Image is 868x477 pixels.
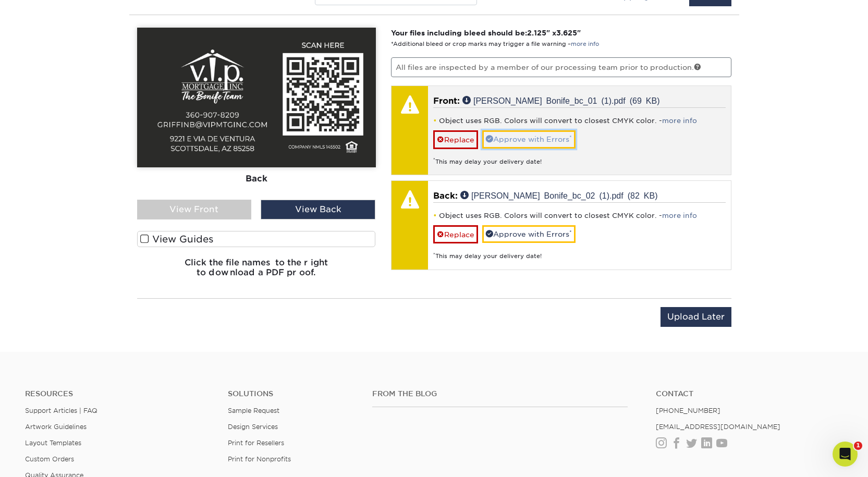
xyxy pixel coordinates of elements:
[527,29,546,37] span: 2.125
[656,407,720,414] a: [PHONE_NUMBER]
[228,389,357,398] h4: Solutions
[482,130,576,148] a: Approve with Errors*
[460,191,657,199] a: [PERSON_NAME] Bonife_bc_02 (1).pdf (82 KB)
[25,439,81,447] a: Layout Templates
[433,225,478,243] a: Replace
[433,243,726,261] div: This may delay your delivery date!
[137,231,376,247] label: View Guides
[228,439,284,447] a: Print for Resellers
[833,442,858,467] iframe: Intercom live chat
[228,407,279,414] a: Sample Request
[661,307,731,327] input: Upload Later
[391,29,581,37] strong: Your files including bleed should be: " x "
[482,225,576,243] a: Approve with Errors*
[433,130,478,149] a: Replace
[433,211,726,220] li: Object uses RGB. Colors will convert to closest CMYK color. -
[662,117,697,125] a: more info
[391,57,731,77] p: All files are inspected by a member of our processing team prior to production.
[372,389,628,398] h4: From the Blog
[228,455,291,463] a: Print for Nonprofits
[228,423,278,431] a: Design Services
[433,191,458,201] span: Back:
[854,442,862,450] span: 1
[433,96,460,106] span: Front:
[571,41,599,47] a: more info
[137,258,376,286] h6: Click the file names to the right to download a PDF proof.
[656,389,843,398] a: Contact
[137,200,252,219] div: View Front
[137,167,376,190] div: Back
[433,116,726,125] li: Object uses RGB. Colors will convert to closest CMYK color. -
[261,200,375,219] div: View Back
[25,407,97,414] a: Support Articles | FAQ
[656,423,780,431] a: [EMAIL_ADDRESS][DOMAIN_NAME]
[556,29,577,37] span: 3.625
[25,423,87,431] a: Artwork Guidelines
[433,149,726,166] div: This may delay your delivery date!
[462,96,659,104] a: [PERSON_NAME] Bonife_bc_01 (1).pdf (69 KB)
[25,389,212,398] h4: Resources
[662,212,697,219] a: more info
[391,41,599,47] small: *Additional bleed or crop marks may trigger a file warning –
